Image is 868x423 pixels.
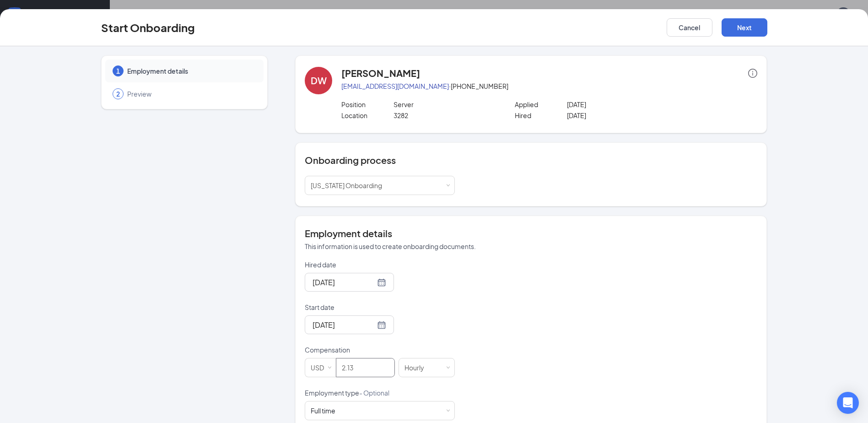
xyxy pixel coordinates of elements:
[341,100,394,109] p: Position
[311,74,327,87] div: DW
[116,89,120,98] span: 2
[305,260,455,269] p: Hired date
[313,319,375,331] input: Aug 26, 2025
[341,67,420,80] h4: [PERSON_NAME]
[341,82,449,90] a: [EMAIL_ADDRESS][DOMAIN_NAME]
[748,69,757,78] span: info-circle
[305,303,455,312] p: Start date
[311,181,382,190] span: [US_STATE] Onboarding
[359,389,389,397] span: - Optional
[116,66,120,76] span: 1
[311,358,330,377] div: USD
[127,66,254,76] span: Employment details
[127,89,254,98] span: Preview
[394,100,497,109] p: Server
[305,345,455,354] p: Compensation
[305,242,757,251] p: This information is used to create onboarding documents.
[311,406,342,415] div: [object Object]
[101,20,195,35] h3: Start Onboarding
[341,81,757,91] p: · [PHONE_NUMBER]
[305,154,757,167] h4: Onboarding process
[311,176,388,195] div: [object Object]
[667,18,712,37] button: Cancel
[567,111,671,120] p: [DATE]
[515,100,567,109] p: Applied
[311,406,335,415] div: Full time
[515,111,567,120] p: Hired
[341,111,394,120] p: Location
[837,392,859,414] div: Open Intercom Messenger
[722,18,767,37] button: Next
[313,277,375,288] input: Aug 26, 2025
[404,358,431,377] div: Hourly
[305,388,455,397] p: Employment type
[567,100,671,109] p: [DATE]
[394,111,497,120] p: 3282
[336,358,394,377] input: Amount
[305,227,757,240] h4: Employment details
